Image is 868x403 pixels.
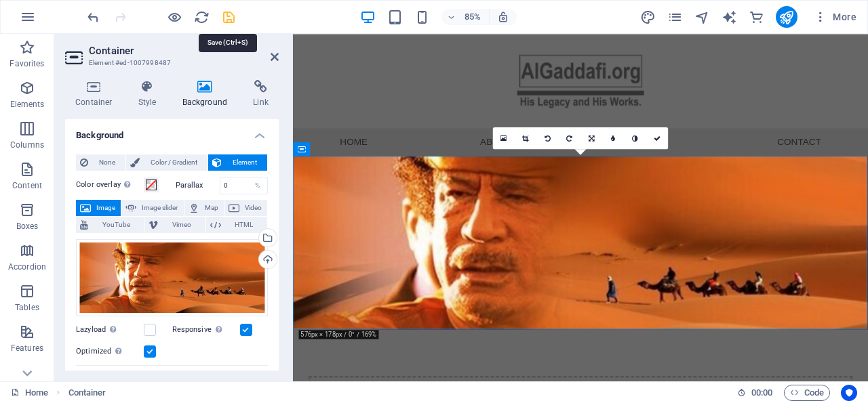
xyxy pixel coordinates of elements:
[92,217,140,233] span: YouTube
[640,9,656,25] button: design
[172,322,240,338] label: Responsive
[176,182,220,189] label: Parallax
[126,154,208,171] button: Color / Gradient
[737,385,773,401] h6: Session time
[624,127,646,149] a: Greyscale
[65,80,128,108] h4: Container
[749,9,765,25] button: commerce
[184,200,224,216] button: Map
[9,58,44,69] p: Favorites
[751,385,772,401] span: 00 00
[68,385,106,401] nav: breadcrumb
[140,200,179,216] span: Image slider
[76,200,121,216] button: Image
[12,180,42,191] p: Content
[85,9,101,25] button: undo
[92,154,121,171] span: None
[602,127,624,149] a: Blur
[761,387,763,398] span: :
[144,217,205,233] button: Vimeo
[85,9,101,25] i: Undo: Change image (Ctrl+Z)
[10,140,44,150] p: Columns
[646,127,668,149] a: Confirm ( Ctrl ⏎ )
[89,45,279,57] h2: Container
[10,99,45,110] p: Elements
[243,200,263,216] span: Video
[76,217,144,233] button: YouTube
[208,154,267,171] button: Element
[68,385,106,401] span: Click to select. Double-click to edit
[76,239,268,316] div: gaddafibanner2-d_DAe1qTt79NAZGFHylkxw.jpg
[814,10,856,24] span: More
[722,9,737,25] i: AI Writer
[536,127,558,149] a: Rotate left 90°
[162,217,201,233] span: Vimeo
[76,322,144,338] label: Lazyload
[144,154,203,171] span: Color / Gradient
[776,6,797,28] button: publish
[194,9,210,25] i: Reload page
[790,385,824,401] span: Code
[206,217,267,233] button: HTML
[749,9,764,25] i: Commerce
[89,57,252,69] h3: Element #ed-1007998487
[722,9,738,25] button: text_generator
[667,9,683,25] i: Pages (Ctrl+Alt+S)
[248,177,267,194] div: %
[808,6,862,28] button: More
[515,127,536,149] a: Crop mode
[15,302,39,313] p: Tables
[493,127,515,149] a: Select files from the file manager, stock photos, or upload file(s)
[640,9,656,25] i: Design (Ctrl+Alt+Y)
[778,9,794,25] i: Publish
[11,385,48,401] a: Click to cancel selection. Double-click to open Pages
[497,11,509,23] i: On resize automatically adjust zoom level to fit chosen device.
[172,80,243,108] h4: Background
[128,80,172,108] h4: Style
[694,9,711,25] button: navigator
[193,9,210,25] button: reload
[16,221,39,232] p: Boxes
[580,127,602,149] a: Change orientation
[95,200,117,216] span: Image
[203,200,220,216] span: Map
[11,343,43,354] p: Features
[225,217,263,233] span: HTML
[121,200,183,216] button: Image slider
[76,177,144,193] label: Color overlay
[220,9,237,25] button: save
[667,9,684,25] button: pages
[76,343,144,360] label: Optimized
[243,80,279,108] h4: Link
[462,9,484,25] h6: 85%
[226,154,263,171] span: Element
[841,385,857,401] button: Usercentrics
[8,261,46,272] p: Accordion
[224,200,267,216] button: Video
[65,119,279,144] h4: Background
[441,9,490,25] button: 85%
[559,127,580,149] a: Rotate right 90°
[76,154,125,171] button: None
[166,9,182,25] button: Click here to leave preview mode and continue editing
[784,385,830,401] button: Code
